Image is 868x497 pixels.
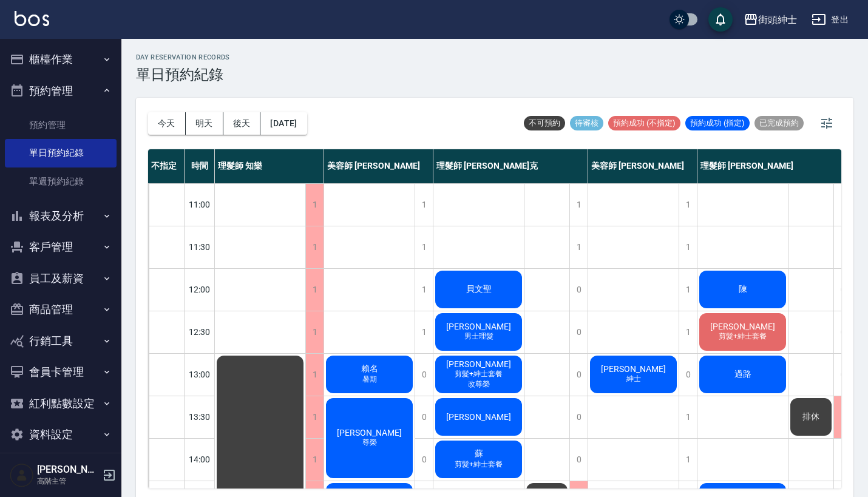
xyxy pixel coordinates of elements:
[452,459,505,470] span: 剪髮+紳士套餐
[569,311,588,353] div: 0
[679,184,697,226] div: 1
[5,419,117,450] button: 資料設定
[679,354,697,396] div: 0
[736,284,750,295] span: 陳
[5,139,117,167] a: 單日預約紀錄
[462,331,496,342] span: 男士理髮
[415,396,433,438] div: 0
[679,311,697,353] div: 1
[305,354,324,396] div: 1
[5,75,117,107] button: 預約管理
[608,118,680,129] span: 預約成功 (不指定)
[569,396,588,438] div: 0
[5,44,117,75] button: 櫃檯作業
[807,8,853,31] button: 登出
[215,149,324,183] div: 理髮師 知樂
[732,369,754,380] span: 過路
[598,364,668,374] span: [PERSON_NAME]
[360,374,379,385] span: 暑期
[15,11,49,26] img: Logo
[185,311,215,353] div: 12:30
[754,118,804,129] span: 已完成預約
[5,231,117,263] button: 客戶管理
[185,438,215,481] div: 14:00
[415,439,433,481] div: 0
[697,149,852,183] div: 理髮師 [PERSON_NAME]
[739,7,802,32] button: 街頭紳士
[148,149,185,183] div: 不指定
[305,184,324,226] div: 1
[570,118,603,129] span: 待審核
[305,396,324,438] div: 1
[679,269,697,311] div: 1
[185,268,215,311] div: 12:00
[186,112,223,135] button: 明天
[305,269,324,311] div: 1
[305,226,324,268] div: 1
[524,118,565,129] span: 不可預約
[37,476,99,487] p: 高階主管
[415,269,433,311] div: 1
[5,325,117,357] button: 行銷工具
[324,149,433,183] div: 美容師 [PERSON_NAME]
[185,183,215,226] div: 11:00
[223,112,261,135] button: 後天
[415,184,433,226] div: 1
[185,396,215,438] div: 13:30
[185,226,215,268] div: 11:30
[569,269,588,311] div: 0
[444,412,514,422] span: [PERSON_NAME]
[5,294,117,325] button: 商品管理
[5,111,117,139] a: 預約管理
[569,439,588,481] div: 0
[359,363,381,374] span: 賴名
[679,226,697,268] div: 1
[569,184,588,226] div: 1
[444,359,514,369] span: [PERSON_NAME]
[679,439,697,481] div: 1
[10,463,34,487] img: Person
[5,356,117,388] button: 會員卡管理
[685,118,750,129] span: 預約成功 (指定)
[466,379,492,390] span: 改尊榮
[464,284,494,295] span: 貝文聖
[415,354,433,396] div: 0
[360,438,379,448] span: 尊榮
[5,263,117,294] button: 員工及薪資
[433,149,588,183] div: 理髮師 [PERSON_NAME]克
[305,439,324,481] div: 1
[305,311,324,353] div: 1
[136,53,230,61] h2: day Reservation records
[5,200,117,232] button: 報表及分析
[800,411,822,422] span: 排休
[136,66,230,83] h3: 單日預約紀錄
[415,311,433,353] div: 1
[708,7,733,32] button: save
[5,167,117,195] a: 單週預約紀錄
[569,226,588,268] div: 1
[716,331,769,342] span: 剪髮+紳士套餐
[588,149,697,183] div: 美容師 [PERSON_NAME]
[334,428,404,438] span: [PERSON_NAME]
[148,112,186,135] button: 今天
[185,149,215,183] div: 時間
[444,322,514,331] span: [PERSON_NAME]
[708,322,778,331] span: [PERSON_NAME]
[415,226,433,268] div: 1
[758,12,797,27] div: 街頭紳士
[624,374,643,384] span: 紳士
[569,354,588,396] div: 0
[452,369,505,379] span: 剪髮+紳士套餐
[472,448,486,459] span: 蘇
[185,353,215,396] div: 13:00
[679,396,697,438] div: 1
[37,464,99,476] h5: [PERSON_NAME]
[260,112,307,135] button: [DATE]
[5,388,117,419] button: 紅利點數設定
